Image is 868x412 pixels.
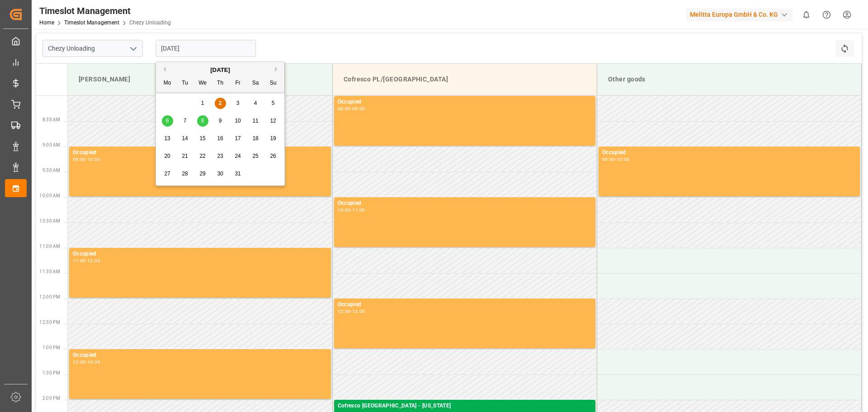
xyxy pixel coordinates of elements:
[182,135,188,142] span: 14
[338,199,592,208] div: Occupied
[617,157,630,161] div: 10:00
[162,133,173,144] div: Choose Monday, October 13th, 2025
[199,170,205,177] span: 29
[235,118,241,124] span: 10
[350,107,352,111] div: -
[199,135,205,142] span: 15
[197,98,208,109] div: Choose Wednesday, October 1st, 2025
[215,151,226,162] div: Choose Thursday, October 23rd, 2025
[250,78,261,89] div: Sa
[252,153,258,159] span: 25
[215,78,226,89] div: Th
[197,133,208,144] div: Choose Wednesday, October 15th, 2025
[39,320,60,325] span: 12:30 PM
[39,269,60,274] span: 11:30 AM
[159,95,282,183] div: month 2025-10
[268,151,279,162] div: Choose Sunday, October 26th, 2025
[42,370,60,375] span: 1:30 PM
[602,157,615,161] div: 09:00
[39,4,171,18] div: Timeslot Management
[235,135,241,142] span: 17
[160,66,166,72] button: Previous Month
[215,133,226,144] div: Choose Thursday, October 16th, 2025
[816,5,837,25] button: Help Center
[350,208,352,212] div: -
[197,168,208,180] div: Choose Wednesday, October 29th, 2025
[42,168,60,173] span: 9:30 AM
[615,157,617,161] div: -
[39,294,60,299] span: 12:00 PM
[86,259,87,263] div: -
[254,100,257,106] span: 4
[270,135,276,142] span: 19
[268,133,279,144] div: Choose Sunday, October 19th, 2025
[164,135,170,142] span: 13
[197,78,208,89] div: We
[250,115,261,127] div: Choose Saturday, October 11th, 2025
[215,98,226,109] div: Choose Thursday, October 2nd, 2025
[268,98,279,109] div: Choose Sunday, October 5th, 2025
[352,208,365,212] div: 11:00
[604,71,854,88] div: Other goods
[179,78,191,89] div: Tu
[268,115,279,127] div: Choose Sunday, October 12th, 2025
[217,135,223,142] span: 16
[235,170,241,177] span: 31
[338,402,592,411] div: Cofresco [GEOGRAPHIC_DATA] - [US_STATE]
[219,118,222,124] span: 9
[275,66,280,72] button: Next Month
[87,259,100,263] div: 12:00
[201,118,204,124] span: 8
[232,98,244,109] div: Choose Friday, October 3rd, 2025
[87,157,100,161] div: 10:00
[352,309,365,313] div: 13:00
[182,170,188,177] span: 28
[162,115,173,127] div: Choose Monday, October 6th, 2025
[236,100,240,106] span: 3
[184,118,187,124] span: 7
[338,300,592,309] div: Occupied
[179,168,191,180] div: Choose Tuesday, October 28th, 2025
[179,151,191,162] div: Choose Tuesday, October 21st, 2025
[338,98,592,107] div: Occupied
[199,153,205,159] span: 22
[250,98,261,109] div: Choose Saturday, October 4th, 2025
[179,133,191,144] div: Choose Tuesday, October 14th, 2025
[350,309,352,313] div: -
[42,142,60,147] span: 9:00 AM
[156,40,256,57] input: DD.MM.YYYY
[686,6,796,23] button: Melitta Europa GmbH & Co. KG
[42,40,143,57] input: Type to search/select
[162,78,173,89] div: Mo
[270,153,276,159] span: 26
[73,259,86,263] div: 11:00
[39,244,60,249] span: 11:00 AM
[340,71,590,88] div: Cofresco PL/[GEOGRAPHIC_DATA]
[796,5,816,25] button: show 0 new notifications
[75,71,325,88] div: [PERSON_NAME]
[219,100,222,106] span: 2
[73,157,86,161] div: 09:00
[73,360,86,364] div: 13:00
[235,153,241,159] span: 24
[232,78,244,89] div: Fr
[182,153,188,159] span: 21
[164,153,170,159] span: 20
[217,170,223,177] span: 30
[250,151,261,162] div: Choose Saturday, October 25th, 2025
[338,309,351,313] div: 12:00
[87,360,100,364] div: 14:00
[232,115,244,127] div: Choose Friday, October 10th, 2025
[42,345,60,350] span: 1:00 PM
[64,19,119,26] a: Timeslot Management
[73,148,327,157] div: Occupied
[197,115,208,127] div: Choose Wednesday, October 8th, 2025
[252,135,258,142] span: 18
[42,396,60,401] span: 2:00 PM
[686,8,793,21] div: Melitta Europa GmbH & Co. KG
[39,193,60,198] span: 10:00 AM
[179,115,191,127] div: Choose Tuesday, October 7th, 2025
[215,115,226,127] div: Choose Thursday, October 9th, 2025
[156,66,284,75] div: [DATE]
[232,168,244,180] div: Choose Friday, October 31st, 2025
